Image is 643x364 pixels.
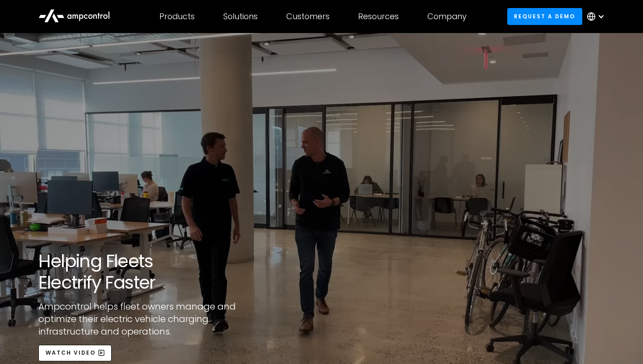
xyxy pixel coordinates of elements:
[223,12,258,21] div: Solutions
[286,12,330,21] div: Customers
[507,8,582,25] a: Request a demo
[427,12,467,21] div: Company
[358,12,399,21] div: Resources
[159,12,195,21] div: Products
